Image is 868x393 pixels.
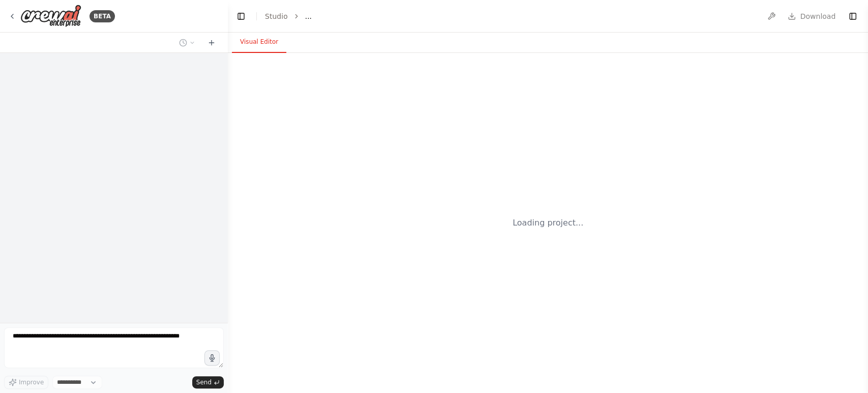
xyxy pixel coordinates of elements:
span: ... [305,11,312,21]
span: Improve [19,378,44,386]
button: Switch to previous chat [175,37,199,49]
button: Send [192,376,224,388]
span: Send [196,378,212,386]
img: Logo [20,5,81,27]
button: Click to speak your automation idea [204,350,220,366]
a: Studio [265,12,288,20]
button: Show right sidebar [846,9,860,23]
div: Loading project... [513,217,583,229]
button: Improve [4,376,48,389]
nav: breadcrumb [265,11,312,21]
button: Visual Editor [232,32,286,53]
button: Hide left sidebar [234,9,248,23]
div: BETA [89,10,115,22]
button: Start a new chat [203,37,220,49]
